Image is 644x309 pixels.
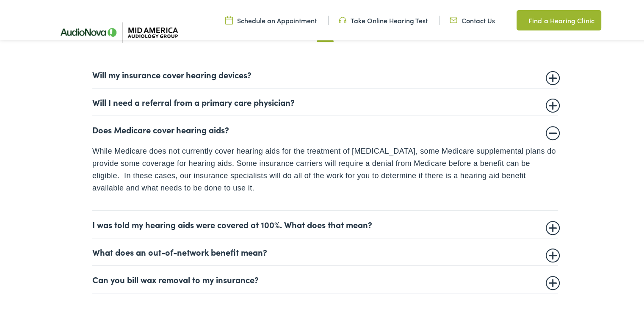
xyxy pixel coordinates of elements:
img: utility icon [517,14,524,24]
img: utility icon [225,14,233,23]
a: Schedule an Appointment [225,14,317,23]
a: Find a Hearing Clinic [517,8,601,29]
a: Take Online Hearing Test [339,14,428,23]
summary: I was told my hearing aids were covered at 100%. What does that mean? [92,218,558,228]
summary: Does Medicare cover hearing aids? [92,123,558,133]
a: Contact Us [450,14,495,23]
summary: What does an out-of-network benefit mean? [92,245,558,255]
summary: Can you bill wax removal to my insurance? [92,273,558,283]
span: While Medicare does not currently cover hearing aids for the treatment of [MEDICAL_DATA], some Me... [92,145,556,190]
summary: Will my insurance cover hearing devices? [92,68,558,78]
summary: Will I need a referral from a primary care physician? [92,95,558,105]
img: utility icon [450,14,457,23]
img: utility icon [339,14,346,23]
